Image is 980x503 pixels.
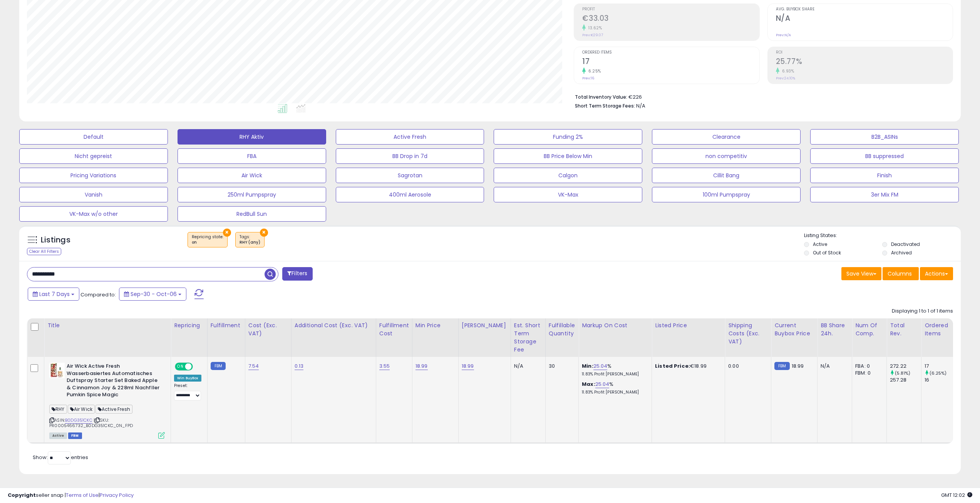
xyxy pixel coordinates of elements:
[494,187,642,202] button: VK-Max
[462,321,508,330] div: [PERSON_NAME]
[415,362,428,370] a: 18.99
[652,187,801,202] button: 100ml Pumpspray
[19,168,168,183] button: Pricing Variations
[211,362,226,370] small: FBM
[68,405,95,414] span: Air Wick
[514,321,542,354] div: Est. Short Term Storage Fee
[49,405,67,414] span: RHY
[19,148,168,164] button: Nicht gepreist
[855,370,881,377] div: FBM: 0
[95,405,132,414] span: Active Fresh
[652,129,801,145] button: Clearance
[891,249,912,256] label: Archived
[821,363,846,370] div: N/A
[19,206,168,222] button: VK-Max w/o other
[28,288,79,301] button: Last 7 Days
[415,321,455,330] div: Min Price
[892,308,953,315] div: Displaying 1 to 1 of 1 items
[80,291,116,298] span: Compared to:
[582,76,594,81] small: Prev: 16
[582,380,595,388] b: Max:
[774,321,814,338] div: Current Buybox Price
[586,25,602,31] small: 13.62%
[841,267,881,280] button: Save View
[248,321,288,338] div: Cost (Exc. VAT)
[178,129,326,145] button: RHY Aktiv
[248,362,259,370] a: 7.54
[39,290,70,298] span: Last 7 Days
[930,370,946,376] small: (6.25%)
[728,321,768,346] div: Shipping Costs (Exc. VAT)
[494,148,642,164] button: BB Price Below Min
[728,363,765,370] div: 0.00
[336,148,484,164] button: BB Drop in 7d
[920,267,953,280] button: Actions
[582,381,646,395] div: %
[494,168,642,183] button: Calgon
[883,267,919,280] button: Columns
[941,491,972,499] span: 2025-10-14 12:02 GMT
[776,7,953,12] span: Avg. Buybox Share
[47,321,168,330] div: Title
[100,491,134,499] a: Privacy Policy
[776,33,791,37] small: Prev: N/A
[813,249,841,256] label: Out of Stock
[792,362,804,370] span: 18.99
[582,50,759,55] span: Ordered Items
[462,362,474,370] a: 18.99
[925,377,956,384] div: 16
[810,148,959,164] button: BB suppressed
[8,492,134,499] div: seller snap | |
[595,380,610,388] a: 25.04
[260,229,268,237] button: ×
[49,363,65,378] img: 51Mvjpbf-iL._SL40_.jpg
[223,229,231,237] button: ×
[821,321,849,338] div: BB Share 24h.
[68,432,82,439] span: FBM
[655,321,722,330] div: Listed Price
[579,318,652,357] th: The percentage added to the cost of goods (COGS) that forms the calculator for Min & Max prices.
[192,240,223,245] div: on
[295,321,373,330] div: Additional Cost (Exc. VAT)
[810,129,959,145] button: B2B_ASINs
[925,363,956,370] div: 17
[582,7,759,12] span: Profit
[890,363,921,370] div: 272.22
[779,68,794,74] small: 6.93%
[131,290,177,298] span: Sep-30 - Oct-06
[582,321,648,330] div: Markup on Cost
[211,321,242,330] div: Fulfillment
[888,270,912,278] span: Columns
[282,267,312,281] button: Filters
[33,454,88,461] span: Show: entries
[240,240,260,245] div: RHY (any)
[774,362,789,370] small: FBM
[336,187,484,202] button: 400ml Aerosole
[174,375,201,382] div: Win BuyBox
[810,187,959,202] button: 3er Mix FM
[925,321,953,338] div: Ordered Items
[514,363,539,370] div: N/A
[636,102,645,109] span: N/A
[174,383,201,400] div: Preset:
[295,362,304,370] a: 0.13
[810,168,959,183] button: Finish
[655,363,719,370] div: €18.99
[19,129,168,145] button: Default
[379,321,409,338] div: Fulfillment Cost
[66,491,99,499] a: Terms of Use
[575,103,635,109] b: Short Term Storage Fees:
[178,168,326,183] button: Air Wick
[174,321,204,330] div: Repricing
[176,363,185,370] span: ON
[178,187,326,202] button: 250ml Pumpspray
[8,491,36,499] strong: Copyright
[593,362,608,370] a: 25.04
[575,92,947,101] li: €226
[655,362,690,370] b: Listed Price:
[890,377,921,384] div: 257.28
[575,94,627,100] b: Total Inventory Value:
[582,57,759,67] h2: 17
[855,321,883,338] div: Num of Comp.
[776,14,953,24] h2: N/A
